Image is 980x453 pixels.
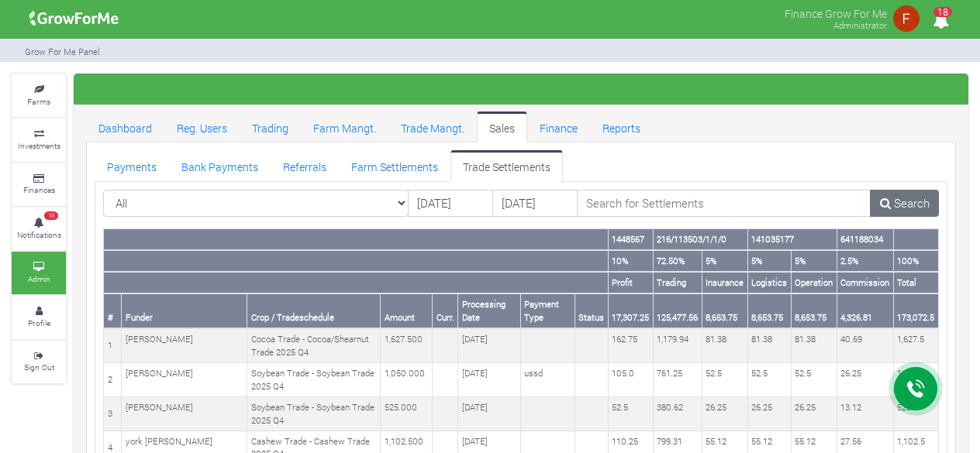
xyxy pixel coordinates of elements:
[12,208,66,250] a: 18 Notifications
[893,272,938,293] th: Total
[608,272,653,293] th: Profit
[458,293,520,328] th: Processing Date
[339,150,450,181] a: Farm Settlements
[104,328,122,362] td: 1
[575,293,608,328] th: Status
[433,293,458,328] th: Curr.
[747,397,791,431] td: 26.25
[12,163,66,206] a: Finances
[247,397,381,431] td: Soybean Trade - Soybean Trade 2025 Q4
[12,341,66,383] a: Sign Out
[577,190,871,218] input: Search for Settlements
[747,293,791,328] th: 8,653.75
[747,328,791,362] td: 81.38
[926,15,956,29] a: 18
[791,293,837,328] th: 8,653.75
[44,211,58,221] span: 18
[458,397,520,431] td: [DATE]
[791,250,837,272] th: 5%
[837,328,893,362] td: 40.69
[104,397,122,431] td: 3
[926,3,956,38] i: Notifications
[893,250,938,272] th: 100%
[608,397,653,431] td: 52.5
[653,272,702,293] th: Trading
[893,293,938,328] th: 173,072.5
[608,293,653,328] th: 17,307.25
[747,363,791,397] td: 52.5
[104,293,122,328] th: #
[477,112,527,142] a: Sales
[590,112,653,142] a: Reports
[747,229,837,250] th: 141035177
[240,112,301,142] a: Trading
[702,363,747,397] td: 52.5
[23,184,55,195] small: Finances
[837,293,893,328] th: 4,326.81
[702,397,747,431] td: 26.25
[653,363,702,397] td: 761.25
[25,46,100,57] small: Grow For Me Panel
[702,293,747,328] th: 8,653.75
[450,150,563,181] a: Trade Settlements
[12,296,66,338] a: Profile
[12,74,66,117] a: Farms
[301,112,388,142] a: Farm Mangt.
[247,363,381,397] td: Soybean Trade - Soybean Trade 2025 Q4
[122,293,247,328] th: Funder
[791,272,837,293] th: Operation
[837,250,893,272] th: 2.5%
[12,118,66,161] a: Investments
[12,252,66,294] a: Admin
[122,363,247,397] td: [PERSON_NAME]
[608,250,653,272] th: 10%
[17,229,61,240] small: Notifications
[608,328,653,362] td: 162.75
[833,19,887,31] small: Administrator
[458,363,520,397] td: [DATE]
[791,397,837,431] td: 26.25
[95,150,169,181] a: Payments
[893,328,938,362] td: 1,627.5
[381,397,433,431] td: 525.000
[837,272,893,293] th: Commission
[870,190,939,218] a: Search
[122,397,247,431] td: [PERSON_NAME]
[527,112,590,142] a: Finance
[837,397,893,431] td: 13.12
[520,363,575,397] td: ussd
[702,328,747,362] td: 81.38
[24,3,124,34] img: growforme image
[458,328,520,362] td: [DATE]
[28,273,50,284] small: Admin
[933,7,952,17] span: 18
[608,363,653,397] td: 105.0
[653,250,702,272] th: 72.50%
[653,328,702,362] td: 1,179.94
[271,150,339,181] a: Referrals
[28,317,50,328] small: Profile
[492,190,578,218] input: DD/MM/YYYY
[408,190,493,218] input: DD/MM/YYYY
[388,112,477,142] a: Trade Mangt.
[122,328,247,362] td: [PERSON_NAME]
[791,363,837,397] td: 52.5
[24,362,54,372] small: Sign Out
[381,328,433,362] td: 1,627.500
[86,112,164,142] a: Dashboard
[247,328,381,362] td: Cocoa Trade - Cocoa/Shearnut Trade 2025 Q4
[747,250,791,272] th: 5%
[747,272,791,293] th: Logistics
[169,150,271,181] a: Bank Payments
[653,229,747,250] th: 216/113503/1/1/0
[27,96,50,107] small: Farms
[653,397,702,431] td: 380.62
[104,363,122,397] td: 2
[18,140,60,151] small: Investments
[381,293,433,328] th: Amount
[702,250,747,272] th: 5%
[653,293,702,328] th: 125,477.56
[837,363,893,397] td: 26.25
[381,363,433,397] td: 1,050.000
[702,272,747,293] th: Insurance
